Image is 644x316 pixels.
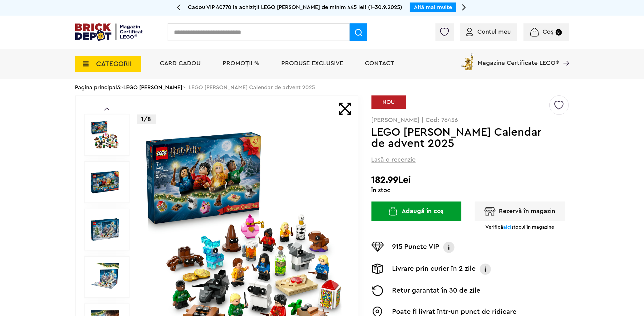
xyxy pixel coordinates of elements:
span: Coș [543,29,554,35]
img: LEGO Harry Potter Calendar de advent 2025 [91,168,119,196]
img: Puncte VIP [371,242,384,252]
h1: LEGO [PERSON_NAME] Calendar de advent 2025 [371,127,549,149]
button: Rezervă în magazin [475,202,565,221]
img: LEGO Harry Potter Calendar de advent 2025 [91,121,119,149]
a: Contact [365,60,395,66]
span: Magazine Certificate LEGO® [478,52,559,66]
span: CATEGORII [96,61,132,67]
span: Contul meu [478,29,511,35]
a: Prev [104,108,109,110]
p: 1/8 [137,114,156,124]
h2: 182.99Lei [371,174,569,186]
p: Retur garantat în 30 de zile [392,285,481,296]
a: Produse exclusive [282,60,343,66]
div: În stoc [371,187,569,193]
p: Verifică stocul în magazine [485,224,554,230]
a: Contul meu [466,29,511,35]
a: Pagina principală [75,85,120,90]
span: Cadou VIP 40770 la achiziții LEGO [PERSON_NAME] de minim 445 lei! (1-30.9.2025) [188,4,402,10]
a: Magazine Certificate LEGO® [559,52,569,58]
span: Lasă o recenzie [371,155,416,164]
div: > > LEGO [PERSON_NAME] Calendar de advent 2025 [75,79,569,95]
p: 915 Puncte VIP [392,242,440,253]
small: 8 [556,29,562,36]
img: Livrare [371,264,384,274]
img: Seturi Lego LEGO Harry Potter Calendar de advent 2025 [91,263,119,291]
img: LEGO Harry Potter Calendar de advent 2025 LEGO 76456 [91,216,119,244]
img: Returnare [371,285,384,296]
a: Află mai multe [414,4,452,10]
img: Info VIP [443,242,455,253]
p: [PERSON_NAME] | Cod: 76456 [371,117,569,123]
span: aici [503,225,511,230]
div: NOU [371,95,406,109]
button: Adaugă în coș [371,202,461,221]
a: PROMOȚII % [223,60,260,66]
p: Livrare prin curier în 2 zile [392,264,476,275]
img: Info livrare prin curier [479,264,492,275]
a: Card Cadou [160,60,201,66]
a: LEGO [PERSON_NAME] [124,85,183,90]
